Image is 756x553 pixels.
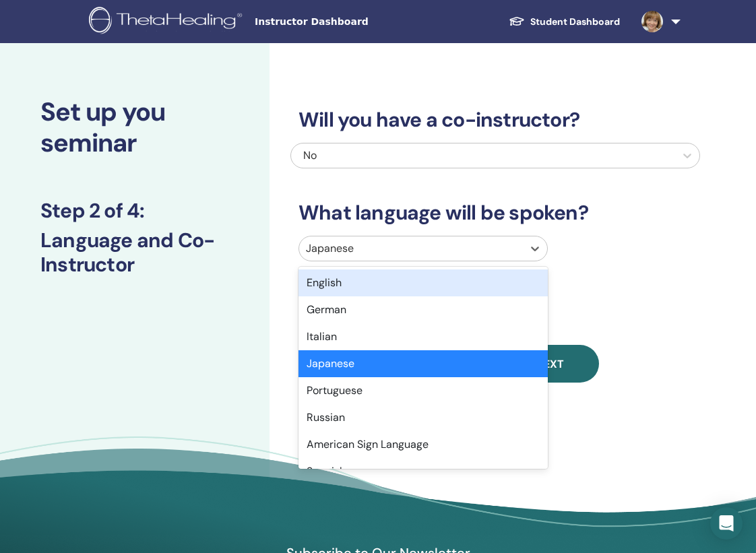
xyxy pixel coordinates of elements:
span: Instructor Dashboard [255,15,457,29]
h3: What language will be spoken? [290,201,700,225]
a: Student Dashboard [498,9,631,34]
div: Spanish [298,458,548,485]
img: default.jpg [641,11,663,32]
h3: Language and Co-Instructor [40,228,229,277]
div: English [298,269,548,296]
div: German [298,296,548,323]
div: Italian [298,323,548,350]
div: American Sign Language [298,431,548,458]
h3: Will you have a co-instructor? [290,108,700,132]
img: graduation-cap-white.svg [509,15,525,27]
span: No [303,148,317,162]
span: Next [536,357,564,371]
button: Next [501,345,599,383]
img: logo.png [89,7,247,37]
div: Portuguese [298,377,548,404]
div: Open Intercom Messenger [710,507,743,540]
h2: Set up you seminar [40,97,229,158]
div: Russian [298,404,548,431]
div: Japanese [298,350,548,377]
h3: Step 2 of 4 : [40,199,229,223]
